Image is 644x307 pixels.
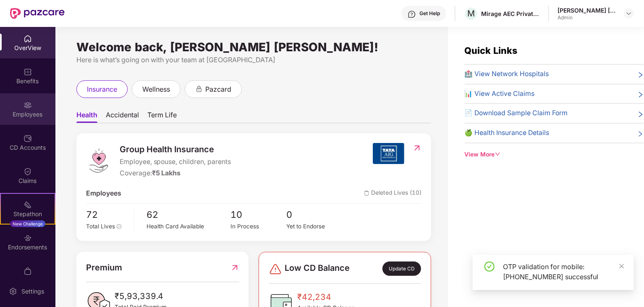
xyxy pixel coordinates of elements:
span: Health [76,111,97,123]
div: View More [465,150,644,159]
img: logo [86,148,111,173]
div: Coverage: [120,168,231,179]
img: svg+xml;base64,PHN2ZyBpZD0iRGFuZ2VyLTMyeDMyIiB4bWxucz0iaHR0cDovL3d3dy53My5vcmcvMjAwMC9zdmciIHdpZH... [269,262,282,276]
span: right [637,90,644,99]
span: Low CD Balance [285,262,350,276]
span: info-circle [117,224,122,229]
span: close [619,263,625,269]
div: Yet to Endorse [287,222,343,231]
span: Term Life [147,111,177,123]
div: Here is what’s going on with your team at [GEOGRAPHIC_DATA] [76,55,431,65]
div: Health Card Available [147,222,231,231]
img: svg+xml;base64,PHN2ZyBpZD0iQ2xhaW0iIHhtbG5zPSJodHRwOi8vd3d3LnczLm9yZy8yMDAwL3N2ZyIgd2lkdGg9IjIwIi... [24,167,32,176]
img: insurerIcon [373,143,404,164]
span: ₹42,234 [297,291,355,304]
span: right [637,110,644,119]
span: right [637,130,644,138]
img: deleteIcon [364,191,369,196]
span: M [468,8,475,19]
div: Settings [19,287,47,296]
span: 📄 Download Sample Claim Form [465,108,568,119]
img: RedirectIcon [230,261,239,274]
img: svg+xml;base64,PHN2ZyBpZD0iRHJvcGRvd24tMzJ4MzIiIHhtbG5zPSJodHRwOi8vd3d3LnczLm9yZy8yMDAwL3N2ZyIgd2... [626,10,632,17]
span: Group Health Insurance [120,143,231,156]
span: insurance [87,84,117,95]
div: animation [195,85,203,93]
img: svg+xml;base64,PHN2ZyBpZD0iTXlfT3JkZXJzIiBkYXRhLW5hbWU9Ik15IE9yZGVycyIgeG1sbnM9Imh0dHA6Ly93d3cudz... [24,267,32,275]
span: wellness [142,84,170,95]
span: Quick Links [465,45,518,56]
img: svg+xml;base64,PHN2ZyBpZD0iRW5kb3JzZW1lbnRzIiB4bWxucz0iaHR0cDovL3d3dy53My5vcmcvMjAwMC9zdmciIHdpZH... [24,234,32,242]
span: check-circle [484,262,495,272]
div: Admin [558,14,616,21]
img: svg+xml;base64,PHN2ZyBpZD0iQ0RfQWNjb3VudHMiIGRhdGEtbmFtZT0iQ0QgQWNjb3VudHMiIHhtbG5zPSJodHRwOi8vd3... [24,134,32,143]
img: svg+xml;base64,PHN2ZyBpZD0iSG9tZSIgeG1sbnM9Imh0dHA6Ly93d3cudzMub3JnLzIwMDAvc3ZnIiB3aWR0aD0iMjAiIG... [24,34,32,43]
span: 10 [230,208,286,222]
div: Get Help [419,10,440,17]
div: Update CD [382,262,421,276]
span: 62 [147,208,231,222]
div: OTP validation for mobile: [PHONE_NUMBER] successful [503,262,624,282]
img: svg+xml;base64,PHN2ZyBpZD0iRW1wbG95ZWVzIiB4bWxucz0iaHR0cDovL3d3dy53My5vcmcvMjAwMC9zdmciIHdpZHRoPS... [24,101,32,109]
div: [PERSON_NAME] [PERSON_NAME] [558,6,616,14]
span: 🏥 View Network Hospitals [465,69,549,79]
span: Accidental [106,111,139,123]
img: New Pazcare Logo [10,8,65,19]
span: ₹5,93,339.4 [115,290,167,303]
div: Mirage AEC Private Limited [481,10,540,18]
span: 0 [287,208,343,222]
div: Welcome back, [PERSON_NAME] [PERSON_NAME]! [76,44,431,50]
img: svg+xml;base64,PHN2ZyBpZD0iSGVscC0zMngzMiIgeG1sbnM9Imh0dHA6Ly93d3cudzMub3JnLzIwMDAvc3ZnIiB3aWR0aD... [408,10,416,19]
span: ₹5 Lakhs [152,169,181,177]
span: Employees [86,188,121,199]
img: svg+xml;base64,PHN2ZyBpZD0iQmVuZWZpdHMiIHhtbG5zPSJodHRwOi8vd3d3LnczLm9yZy8yMDAwL3N2ZyIgd2lkdGg9Ij... [24,68,32,76]
span: 📊 View Active Claims [465,89,535,99]
div: Stepathon [1,210,55,218]
img: svg+xml;base64,PHN2ZyBpZD0iU2V0dGluZy0yMHgyMCIgeG1sbnM9Imh0dHA6Ly93d3cudzMub3JnLzIwMDAvc3ZnIiB3aW... [9,287,17,296]
span: 72 [86,208,128,222]
span: Deleted Lives (10) [364,188,421,199]
span: Total Lives [86,223,115,230]
span: pazcard [205,84,231,95]
span: down [495,151,501,157]
span: Employee, spouse, children, parents [120,157,231,167]
span: 🍏 Health Insurance Details [465,128,550,138]
div: In Process [230,222,286,231]
span: right [637,71,644,79]
img: svg+xml;base64,PHN2ZyB4bWxucz0iaHR0cDovL3d3dy53My5vcmcvMjAwMC9zdmciIHdpZHRoPSIyMSIgaGVpZ2h0PSIyMC... [24,201,32,209]
img: RedirectIcon [413,144,421,152]
span: Premium [86,261,122,274]
div: New Challenge [10,220,45,227]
